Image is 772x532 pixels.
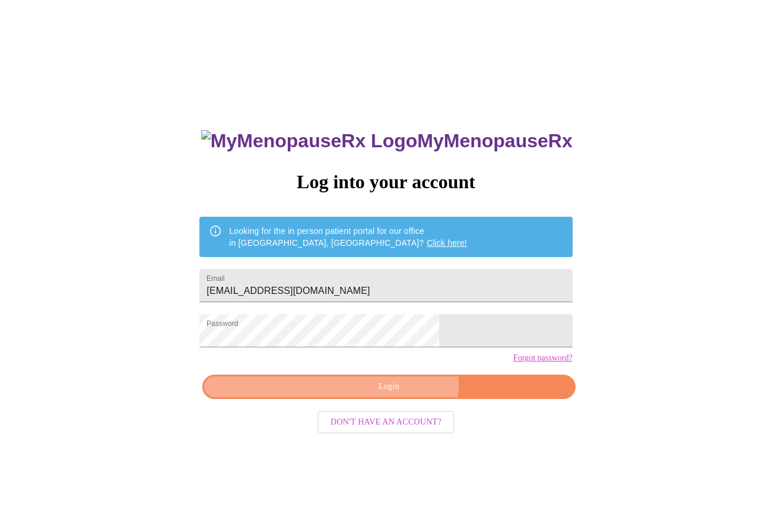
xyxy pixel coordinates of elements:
button: Don't have an account? [317,411,455,434]
span: Login [216,379,561,394]
h3: Log into your account [199,171,572,193]
button: Login [202,375,575,399]
a: Forgot password? [513,353,573,363]
a: Don't have an account? [314,416,458,426]
span: Don't have an account? [331,415,441,430]
a: Click here! [427,238,467,248]
img: MyMenopauseRx Logo [201,130,417,152]
h3: MyMenopauseRx [201,130,573,152]
div: Looking for the in person patient portal for our office in [GEOGRAPHIC_DATA], [GEOGRAPHIC_DATA]? [229,220,467,254]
